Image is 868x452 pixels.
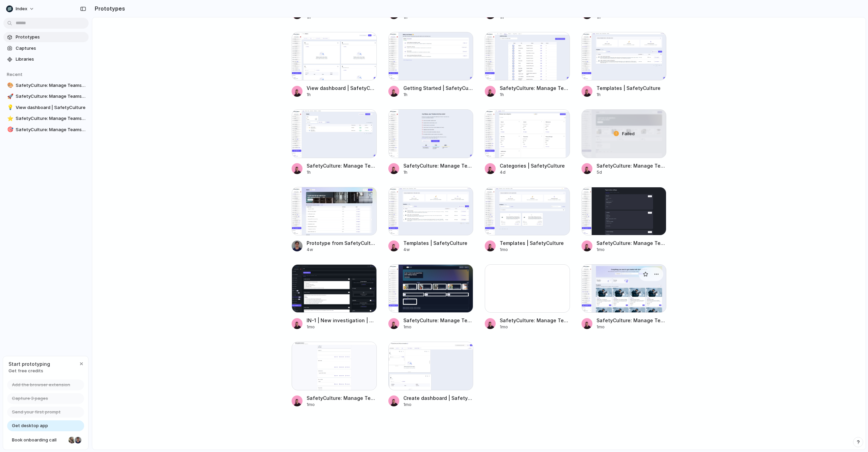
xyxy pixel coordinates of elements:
button: 💡 [6,104,13,111]
span: SafetyCulture: Manage Teams and Inspection Data | SafetyCulture [16,82,86,89]
div: SafetyCulture: Manage Teams and Inspection Data | SafetyCulture [596,162,667,169]
button: ⭐ [6,115,13,122]
div: 1mo [403,402,474,408]
button: 🎯 [6,126,13,133]
div: Create dashboard | SafetyCulture [403,394,474,402]
div: Getting Started | SafetyCulture [403,84,474,92]
div: 1h [500,14,570,20]
span: View dashboard | SafetyCulture [16,104,86,111]
a: Captures [3,43,89,53]
div: SafetyCulture: Manage Teams and Inspection Data | SafetyCulture [500,317,570,324]
div: 1mo [500,324,570,330]
div: 1mo [596,247,667,253]
div: Nicole Kubica [68,436,76,444]
div: 1mo [307,402,377,408]
a: SafetyCulture: Manage Teams and Inspection Data | SafetyCultureSafetyCulture: Manage Teams and In... [582,264,667,330]
div: 4w [403,247,467,253]
a: SafetyCulture: Manage Teams and Inspection Data | SafetyCultureFailedSafetyCulture: Manage Teams ... [582,109,667,175]
div: 🎨 [7,81,12,89]
a: SafetyCulture: Manage Teams and Inspection Data | SafetyCultureSafetyCulture: Manage Teams and In... [388,109,474,175]
a: SafetyCulture: Manage Teams and Inspection Data | SafetyCultureSafetyCulture: Manage Teams and In... [582,187,667,253]
div: 1h [307,169,377,175]
div: 4w [307,247,377,253]
a: ⭐SafetyCulture: Manage Teams and Inspection Data [3,113,89,124]
span: Prototypes [16,34,86,41]
div: Templates | SafetyCulture [596,84,661,92]
a: Get desktop app [7,420,84,431]
span: Get desktop app [12,422,48,429]
div: Templates | SafetyCulture [403,239,467,247]
span: Captures [16,45,86,52]
a: SafetyCulture: Manage Teams and Inspection Data | SafetyCultureSafetyCulture: Manage Teams and In... [388,264,474,330]
span: Libraries [16,56,86,63]
div: 🚀 [7,93,12,100]
span: Add the browser extension [12,381,70,388]
span: Book onboarding call [12,437,66,443]
div: SafetyCulture: Manage Teams and Inspection Data | SafetyCulture [403,317,474,324]
div: Prototype from SafetyCulture: Manage Teams and Inspection Data | SafetyCulture [307,239,377,247]
div: IN-1 | New investigation | SafetyCulture [307,317,377,324]
span: SafetyCulture: Manage Teams and Inspection Data [16,115,86,122]
div: 5d [596,169,667,175]
span: Send your first prompt [12,409,61,416]
span: Start prototyping [9,360,50,368]
div: 1h [596,92,661,98]
a: SafetyCulture: Manage Teams and Inspection Data | SafetyCultureSafetyCulture: Manage Teams and In... [485,264,570,330]
a: Create dashboard | SafetyCultureCreate dashboard | SafetyCulture1mo [388,342,474,407]
a: SafetyCulture: Manage Teams and Inspection DataSafetyCulture: Manage Teams and Inspection Data1h [485,32,570,98]
div: SafetyCulture: Manage Teams and Inspection Data | SafetyCulture [403,162,474,169]
a: SafetyCulture: Manage Teams and Inspection Data | SafetyCultureSafetyCulture: Manage Teams and In... [292,342,377,407]
a: 💡View dashboard | SafetyCulture [3,103,89,113]
a: Prototype from SafetyCulture: Manage Teams and Inspection Data | SafetyCulturePrototype from Safe... [292,187,377,253]
div: View dashboard | SafetyCulture [307,84,377,92]
div: 4d [500,169,565,175]
span: Failed [622,130,635,137]
div: 1mo [596,324,667,330]
a: Templates | SafetyCultureTemplates | SafetyCulture1mo [485,187,570,253]
a: Libraries [3,54,89,64]
span: Get free credits [9,368,50,374]
div: SafetyCulture: Manage Teams and Inspection Data | SafetyCulture [307,394,377,402]
div: Templates | SafetyCulture [500,239,564,247]
div: SafetyCulture: Manage Teams and Inspection Data [500,84,570,92]
div: 1mo [500,247,564,253]
a: View dashboard | SafetyCultureView dashboard | SafetyCulture1h [292,32,377,98]
a: 🎨SafetyCulture: Manage Teams and Inspection Data | SafetyCulture [3,80,89,91]
a: Templates | SafetyCultureTemplates | SafetyCulture1h [582,32,667,98]
div: 1h [403,14,474,20]
div: 1mo [403,324,474,330]
div: 1h [403,169,474,175]
div: Categories | SafetyCulture [500,162,565,169]
div: SafetyCulture: Manage Teams and Inspection Data | SafetyCulture [596,239,667,247]
a: SafetyCulture: Manage Teams and Inspection Data | SafetyCultureSafetyCulture: Manage Teams and In... [292,109,377,175]
a: Getting Started | SafetyCultureGetting Started | SafetyCulture1h [388,32,474,98]
div: SafetyCulture: Manage Teams and Inspection Data | SafetyCulture [596,317,667,324]
button: 🎨 [6,82,13,89]
h2: Prototypes [92,4,125,13]
span: SafetyCulture: Manage Teams and Inspection Data | SafetyCulture [16,93,86,100]
span: Index [16,5,27,12]
div: 1mo [307,324,377,330]
span: Capture 3 pages [12,395,48,402]
div: 1h [500,92,570,98]
div: 🎯 [7,126,12,134]
div: 1h [307,92,377,98]
div: Christian Iacullo [74,436,82,444]
a: Prototypes [3,32,89,42]
a: IN-1 | New investigation | SafetyCultureIN-1 | New investigation | SafetyCulture1mo [292,264,377,330]
div: 1h [307,14,377,20]
span: SafetyCulture: Manage Teams and Inspection Data | SafetyCulture [16,126,86,133]
button: 🚀 [6,93,13,100]
span: Recent [7,72,22,77]
a: Categories | SafetyCultureCategories | SafetyCulture4d [485,109,570,175]
a: 🚀SafetyCulture: Manage Teams and Inspection Data | SafetyCulture [3,91,89,102]
div: ⭐ [7,115,12,123]
button: Index [3,3,38,14]
div: 💡 [7,104,12,111]
a: Templates | SafetyCultureTemplates | SafetyCulture4w [388,187,474,253]
a: Book onboarding call [7,435,84,446]
a: 🎯SafetyCulture: Manage Teams and Inspection Data | SafetyCulture [3,125,89,135]
div: 1h [596,14,667,20]
div: SafetyCulture: Manage Teams and Inspection Data | SafetyCulture [307,162,377,169]
div: 1h [403,92,474,98]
